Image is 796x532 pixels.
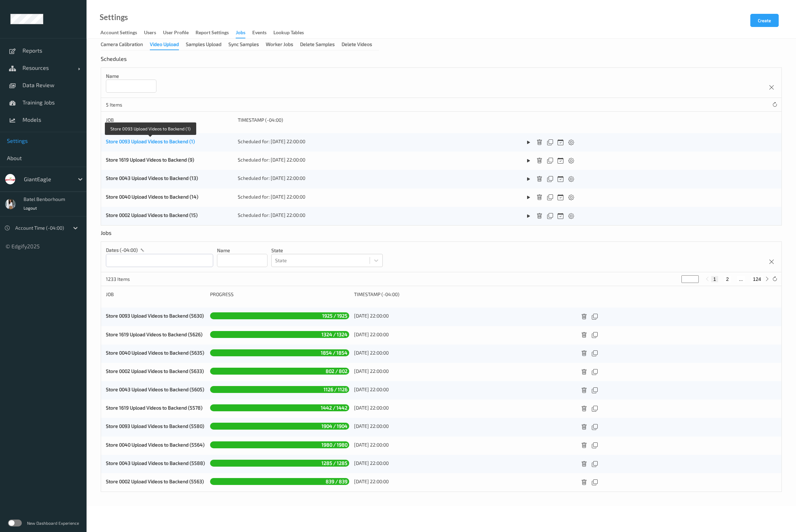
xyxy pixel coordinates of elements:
button: ... [737,276,745,282]
div: Timestamp (-04:00) [354,291,573,298]
a: Report Settings [196,28,236,38]
p: Name [106,73,156,80]
button: 1 [711,276,718,282]
a: Store 0043 Upload Videos to Backend (5588) [106,460,205,466]
div: Delete Samples [300,41,335,49]
div: Lookup Tables [273,29,304,38]
div: Video Upload [150,41,179,50]
a: Store 0043 Upload Videos to Backend (13) [106,175,198,181]
a: Store 0040 Upload Videos to Backend (14) [106,194,198,200]
a: Settings [100,14,128,21]
div: User Profile [163,29,189,38]
span: 1285 / 1285 [320,458,349,468]
p: State [271,247,383,254]
span: 1324 / 1324 [320,330,349,339]
div: Schedules [101,55,128,67]
a: users [144,28,163,38]
a: Account Settings [100,28,144,38]
a: Store 0093 Upload Videos to Backend (1) [106,138,195,144]
div: Job [106,117,233,123]
a: Camera Calibration [101,41,150,47]
div: [DATE] 22:00:00 [354,331,573,338]
div: [DATE] 22:00:00 [354,312,573,319]
div: Timestamp (-04:00) [238,117,517,123]
a: Store 0002 Upload Videos to Backend (5563) [106,478,204,484]
button: 124 [751,276,763,282]
p: Name [217,247,268,254]
div: Report Settings [196,29,229,38]
button: 2 [724,276,731,282]
a: Store 0043 Upload Videos to Backend (5605) [106,386,204,392]
p: dates (-04:00) [106,247,138,254]
div: Account Settings [100,29,137,38]
p: 1233 Items [106,276,158,283]
button: Create [750,14,779,27]
a: Delete Videos [342,41,379,47]
div: Progress [210,291,349,298]
div: [DATE] 22:00:00 [354,478,573,485]
span: 802 / 802 [324,366,349,376]
a: Store 1619 Upload Videos to Backend (5626) [106,331,202,337]
a: Samples Upload [186,41,228,47]
div: Scheduled for: [DATE] 22:00:00 [238,175,517,182]
div: [DATE] 22:00:00 [354,404,573,411]
span: 1126 / 1126 [322,385,349,394]
a: Store 0093 Upload Videos to Backend (5630) [106,313,204,319]
a: User Profile [163,28,196,38]
span: 1904 / 1904 [320,421,349,431]
div: users [144,29,156,38]
a: Worker Jobs [266,41,300,47]
a: events [252,28,273,38]
div: [DATE] 22:00:00 [354,349,573,356]
div: [DATE] 22:00:00 [354,441,573,448]
a: Jobs [236,28,252,38]
span: 1442 / 1442 [319,403,349,412]
a: Store 0002 Upload Videos to Backend (15) [106,212,198,218]
a: Store 1619 Upload Videos to Backend (5578) [106,405,202,411]
a: Store 1619 Upload Videos to Backend (9) [106,157,194,163]
div: Delete Videos [342,41,372,49]
div: [DATE] 22:00:00 [354,460,573,467]
div: Scheduled for: [DATE] 22:00:00 [238,138,517,145]
div: Scheduled for: [DATE] 22:00:00 [238,193,517,200]
a: Store 0040 Upload Videos to Backend (5635) [106,350,204,356]
div: [DATE] 22:00:00 [354,423,573,430]
span: 1925 / 1925 [320,311,349,320]
div: Sync Samples [228,41,259,49]
span: 1980 / 1980 [320,440,349,449]
div: Job [106,291,205,298]
a: Store 0002 Upload Videos to Backend (5633) [106,368,204,374]
a: Sync Samples [228,41,266,47]
div: [DATE] 22:00:00 [354,386,573,393]
a: Video Upload [150,41,186,47]
div: Worker Jobs [266,41,293,49]
div: [DATE] 22:00:00 [354,368,573,375]
span: 1854 / 1854 [319,348,349,357]
div: Scheduled for: [DATE] 22:00:00 [238,156,517,163]
p: 5 Items [106,101,158,108]
span: 839 / 839 [324,477,349,486]
a: Lookup Tables [273,28,311,38]
a: Store 0093 Upload Videos to Backend (5580) [106,423,204,429]
a: Delete Samples [300,41,342,47]
div: Jobs [236,29,245,38]
a: Store 0040 Upload Videos to Backend (5564) [106,442,205,448]
div: events [252,29,266,38]
div: Scheduled for: [DATE] 22:00:00 [238,212,517,219]
div: Samples Upload [186,41,221,49]
div: Jobs [101,229,113,241]
div: Camera Calibration [101,41,143,49]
